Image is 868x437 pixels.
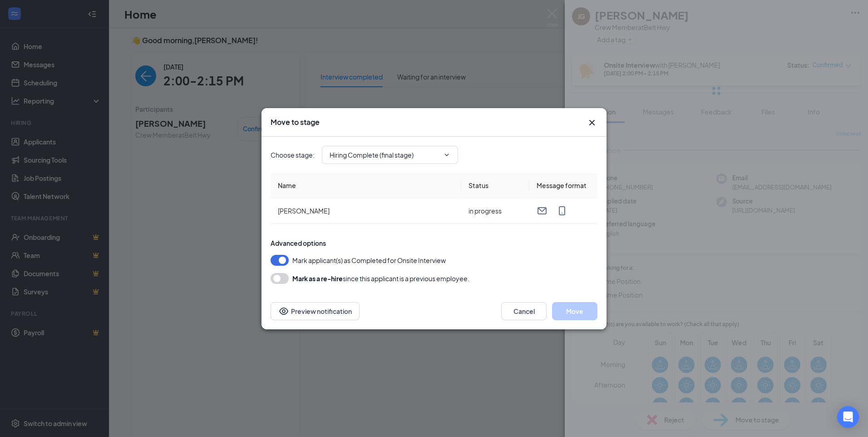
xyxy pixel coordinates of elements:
[271,173,461,198] th: Name
[537,205,547,216] svg: Email
[292,273,469,284] div: since this applicant is a previous employee.
[292,255,446,266] span: Mark applicant(s) as Completed for Onsite Interview
[271,150,315,160] span: Choose stage :
[292,274,343,283] b: Mark as a re-hire
[461,173,529,198] th: Status
[557,205,567,216] svg: MobileSms
[529,173,597,198] th: Message format
[837,406,859,428] div: Open Intercom Messenger
[278,207,330,215] span: [PERSON_NAME]
[552,302,597,320] button: Move
[271,117,320,127] h3: Move to stage
[271,302,360,320] button: Preview notificationEye
[278,306,289,317] svg: Eye
[271,238,597,248] div: Advanced options
[587,117,597,128] button: Close
[461,198,529,224] td: in progress
[443,151,450,159] svg: ChevronDown
[587,117,597,128] svg: Cross
[501,302,547,320] button: Cancel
